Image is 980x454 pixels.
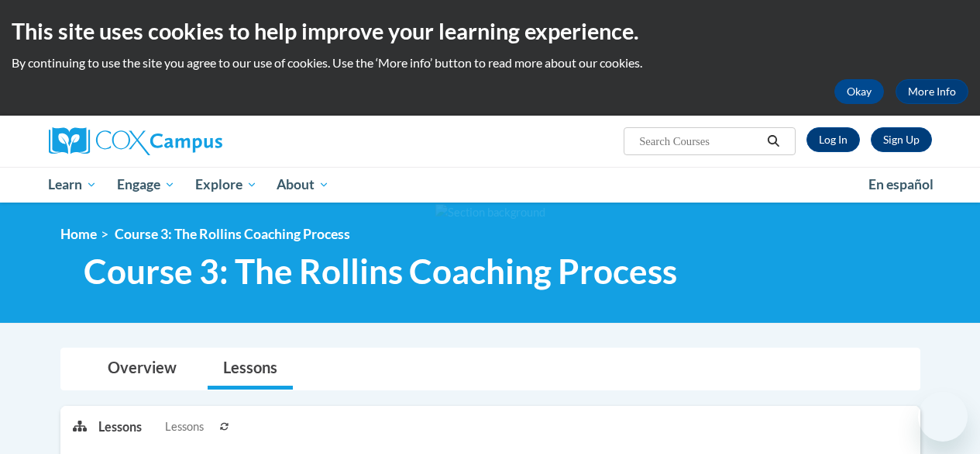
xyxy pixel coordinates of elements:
[115,226,350,242] span: Course 3: The Rollins Coaching Process
[918,392,968,442] iframe: Button to launch messaging window
[49,127,222,155] img: Cox Campus
[896,79,968,104] a: More Info
[12,54,968,71] p: By continuing to use the site you agree to our use of cookies. Use the ‘More info’ button to read...
[762,132,785,151] button: Search
[12,16,968,47] h2: This site uses cookies to help improve your learning experience.
[834,79,884,104] button: Okay
[98,418,142,435] p: Lessons
[435,204,545,221] img: Section background
[871,127,932,152] a: Register
[60,226,97,242] a: Home
[266,167,339,203] a: About
[117,175,175,194] span: Engage
[195,175,257,194] span: Explore
[37,167,944,203] div: Main menu
[165,418,204,435] span: Lessons
[277,175,329,194] span: About
[806,127,860,152] a: Log In
[185,167,267,203] a: Explore
[858,168,944,201] a: En español
[84,251,677,292] span: Course 3: The Rollins Coaching Process
[49,127,328,155] a: Cox Campus
[208,348,293,390] a: Lessons
[868,176,934,192] span: En español
[48,175,97,194] span: Learn
[39,167,108,203] a: Learn
[92,348,192,390] a: Overview
[107,167,185,203] a: Engage
[638,132,762,151] input: Search Courses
